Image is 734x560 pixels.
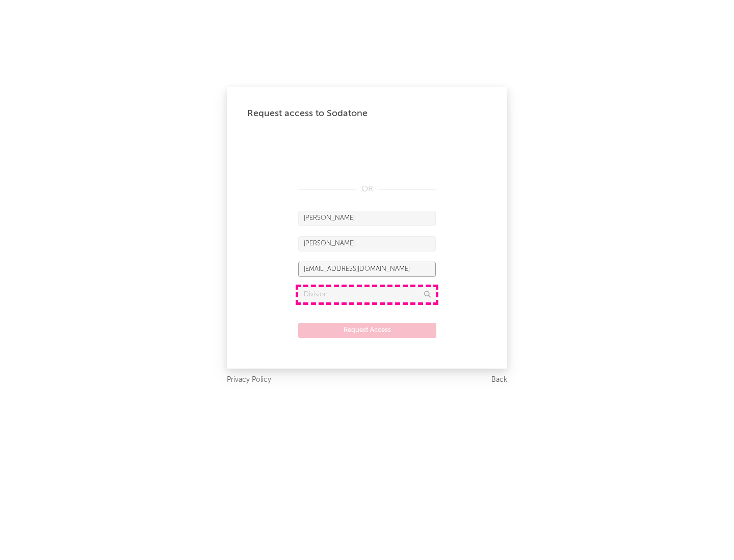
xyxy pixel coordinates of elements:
[227,374,271,386] a: Privacy Policy
[298,236,436,251] input: Last Name
[298,211,436,226] input: First Name
[298,287,436,302] input: Division
[298,183,436,195] div: OR
[298,262,436,277] input: Email
[247,107,487,120] div: Request access to Sodatone
[491,374,507,386] a: Back
[298,323,436,338] button: Request Access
